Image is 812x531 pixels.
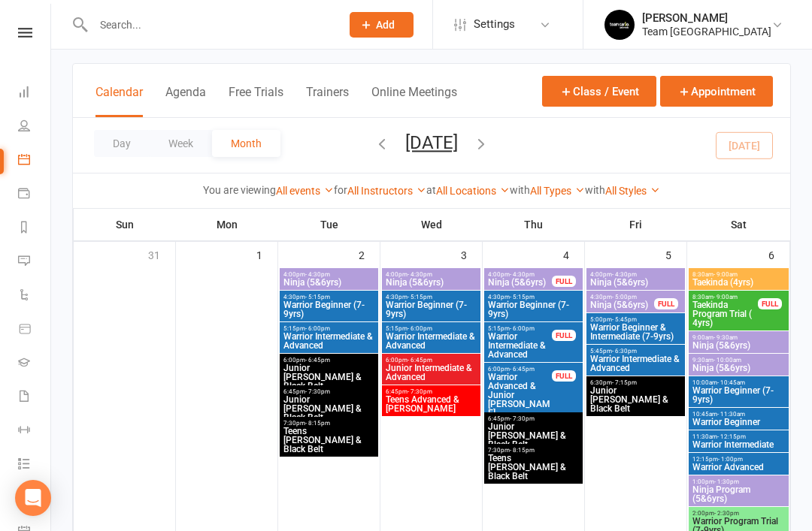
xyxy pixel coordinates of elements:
[89,14,330,35] input: Search...
[717,433,746,440] span: - 12:15pm
[426,184,436,196] strong: at
[487,278,553,287] span: Ninja (5&6yrs)
[408,357,432,364] span: - 6:45pm
[487,373,553,418] span: Warrior Advanced & Junior [PERSON_NAME]
[585,184,605,196] strong: with
[589,316,682,323] span: 5:00pm
[283,294,375,300] span: 4:30pm
[408,271,432,278] span: - 4:30pm
[589,386,682,413] span: Junior [PERSON_NAME] & Black Belt
[283,325,375,332] span: 5:15pm
[385,357,477,364] span: 6:00pm
[589,271,682,278] span: 4:00pm
[212,130,280,157] button: Month
[692,300,759,327] span: Taekinda Program Trial ( 4yrs)
[305,388,330,395] span: - 7:30pm
[283,427,375,454] span: Teens [PERSON_NAME] & Black Belt
[692,440,786,449] span: Warrior Intermediate
[405,132,458,153] button: [DATE]
[347,185,426,197] a: All Instructors
[692,433,786,440] span: 11:30am
[510,366,535,373] span: - 6:45pm
[487,366,553,373] span: 6:00pm
[510,447,535,454] span: - 8:15pm
[305,325,330,332] span: - 6:00pm
[692,334,786,341] span: 9:00am
[692,379,786,386] span: 10:00am
[15,480,51,516] div: Open Intercom Messenger
[385,271,477,278] span: 4:00pm
[642,11,771,25] div: [PERSON_NAME]
[714,510,739,517] span: - 2:30pm
[758,298,782,309] div: FULL
[283,364,375,391] span: Junior [PERSON_NAME] & Black Belt
[714,334,738,341] span: - 9:30am
[692,364,786,373] span: Ninja (5&6yrs)
[612,294,637,300] span: - 5:00pm
[203,184,276,196] strong: You are viewing
[474,8,515,41] span: Settings
[487,447,580,454] span: 7:30pm
[94,130,150,157] button: Day
[692,418,786,427] span: Warrior Beginner
[714,357,741,364] span: - 10:00am
[605,185,660,197] a: All Styles
[283,395,375,422] span: Junior [PERSON_NAME] & Black Belt
[717,379,745,386] span: - 10:45am
[18,178,52,212] a: Payments
[604,10,635,40] img: thumb_image1603260965.png
[692,456,786,463] span: 12:15pm
[714,271,738,278] span: - 9:00am
[283,271,375,278] span: 4:00pm
[552,330,576,341] div: FULL
[305,420,330,427] span: - 8:15pm
[692,463,786,472] span: Warrior Advanced
[665,242,686,267] div: 5
[692,510,786,517] span: 2:00pm
[18,77,52,110] a: Dashboard
[408,325,432,332] span: - 6:00pm
[552,276,576,287] div: FULL
[718,456,743,463] span: - 1:00pm
[692,478,786,485] span: 1:00pm
[334,184,347,196] strong: for
[589,278,682,287] span: Ninja (5&6yrs)
[692,341,786,350] span: Ninja (5&6yrs)
[768,242,789,267] div: 6
[589,294,655,300] span: 4:30pm
[95,85,143,117] button: Calendar
[385,325,477,332] span: 5:15pm
[376,19,395,31] span: Add
[359,242,380,267] div: 2
[589,355,682,373] span: Warrior Intermediate & Advanced
[692,485,786,503] span: Ninja Program (5&6yrs)
[487,294,580,300] span: 4:30pm
[714,478,739,485] span: - 1:30pm
[18,313,52,347] a: Product Sales
[278,209,380,240] th: Tue
[510,271,535,278] span: - 4:30pm
[692,271,786,278] span: 8:30am
[283,420,375,427] span: 7:30pm
[692,278,786,287] span: Taekinda (4yrs)
[283,332,375,350] span: Warrior Intermediate & Advanced
[612,271,637,278] span: - 4:30pm
[714,294,738,300] span: - 9:00am
[585,209,687,240] th: Fri
[306,85,349,117] button: Trainers
[385,332,477,350] span: Warrior Intermediate & Advanced
[283,300,375,318] span: Warrior Beginner (7-9yrs)
[692,411,786,418] span: 10:45am
[350,12,414,38] button: Add
[18,144,52,178] a: Calendar
[487,454,580,481] span: Teens [PERSON_NAME] & Black Belt
[408,388,432,395] span: - 7:30pm
[717,411,745,418] span: - 11:30am
[150,130,212,157] button: Week
[589,300,655,309] span: Ninja (5&6yrs)
[487,422,580,449] span: Junior [PERSON_NAME] & Black Belt
[385,294,477,300] span: 4:30pm
[385,278,477,287] span: Ninja (5&6yrs)
[385,300,477,318] span: Warrior Beginner (7-9yrs)
[483,209,585,240] th: Thu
